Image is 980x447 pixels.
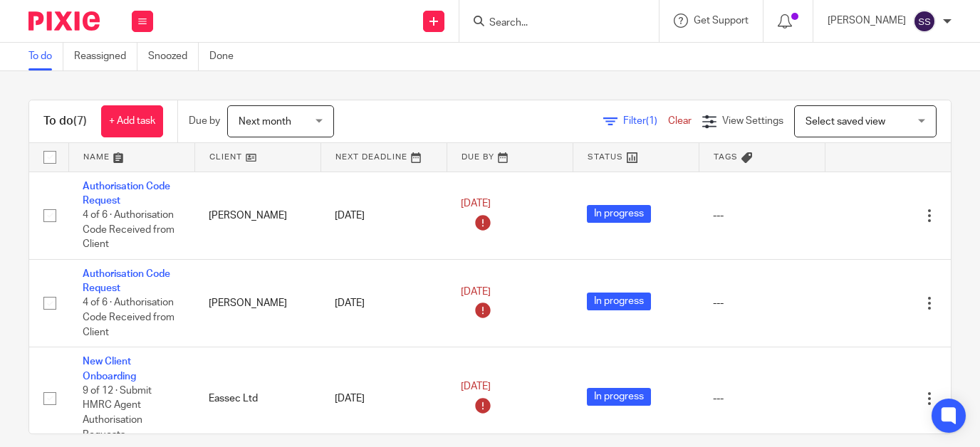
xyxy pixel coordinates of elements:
[461,287,491,297] span: [DATE]
[83,298,174,337] span: 4 of 6 · Authorisation Code Received from Client
[320,172,447,259] td: [DATE]
[913,10,936,33] img: svg%3E
[148,43,199,70] a: Snoozed
[83,386,152,440] span: 9 of 12 · Submit HMRC Agent Authorisation Requests
[714,153,738,161] span: Tags
[189,114,220,128] p: Due by
[74,43,137,70] a: Reassigned
[320,259,447,347] td: [DATE]
[101,105,163,137] a: + Add task
[587,388,651,406] span: In progress
[587,205,651,223] span: In progress
[806,117,885,127] span: Select saved view
[28,43,63,70] a: To do
[73,115,87,127] span: (7)
[828,14,906,28] p: [PERSON_NAME]
[713,296,810,310] div: ---
[83,210,174,249] span: 4 of 6 · Authorisation Code Received from Client
[194,172,320,259] td: [PERSON_NAME]
[722,116,783,126] span: View Settings
[461,199,491,209] span: [DATE]
[194,259,320,347] td: [PERSON_NAME]
[28,11,100,31] img: Pixie
[668,116,692,126] a: Clear
[488,17,616,30] input: Search
[713,391,810,406] div: ---
[83,269,170,293] a: Authorisation Code Request
[713,209,810,223] div: ---
[43,114,87,129] h1: To do
[623,116,668,126] span: Filter
[694,16,749,26] span: Get Support
[239,117,291,127] span: Next month
[209,43,244,70] a: Done
[587,293,651,310] span: In progress
[83,182,170,206] a: Authorisation Code Request
[461,382,491,392] span: [DATE]
[83,357,136,381] a: New Client Onboarding
[646,116,657,126] span: (1)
